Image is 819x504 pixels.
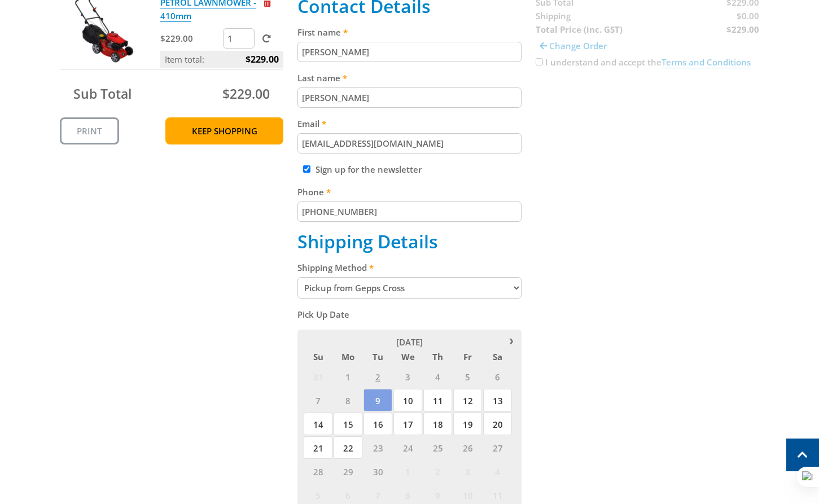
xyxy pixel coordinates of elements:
[297,261,522,274] label: Shipping Method
[423,349,452,364] span: Th
[297,71,522,85] label: Last name
[423,389,452,411] span: 11
[363,413,392,435] span: 16
[393,436,422,459] span: 24
[423,365,452,388] span: 4
[297,42,522,62] input: Please enter your first name.
[304,389,332,411] span: 7
[160,32,221,45] p: $229.00
[453,349,482,364] span: Fr
[334,460,362,483] span: 29
[297,231,522,252] h2: Shipping Details
[297,117,522,130] label: Email
[304,413,332,435] span: 14
[297,133,522,154] input: Please enter your email address.
[316,164,422,175] label: Sign up for the newsletter
[363,365,392,388] span: 2
[423,436,452,459] span: 25
[393,460,422,483] span: 1
[483,349,512,364] span: Sa
[246,51,279,68] span: $229.00
[297,25,522,39] label: First name
[483,413,512,435] span: 20
[363,389,392,411] span: 9
[363,460,392,483] span: 30
[363,349,392,364] span: Tu
[453,460,482,483] span: 3
[423,413,452,435] span: 18
[297,308,522,321] label: Pick Up Date
[60,117,119,144] a: Print
[483,389,512,411] span: 13
[334,436,362,459] span: 22
[297,277,522,299] select: Please select a shipping method.
[297,185,522,199] label: Phone
[393,389,422,411] span: 10
[423,460,452,483] span: 2
[453,389,482,411] span: 12
[393,349,422,364] span: We
[73,85,132,103] span: Sub Total
[483,365,512,388] span: 6
[483,460,512,483] span: 4
[334,413,362,435] span: 15
[304,460,332,483] span: 28
[222,85,270,103] span: $229.00
[304,365,332,388] span: 31
[160,51,283,68] p: Item total:
[297,201,522,222] input: Please enter your telephone number.
[165,117,283,144] a: Keep Shopping
[453,413,482,435] span: 19
[453,365,482,388] span: 5
[396,336,423,348] span: [DATE]
[334,365,362,388] span: 1
[334,389,362,411] span: 8
[297,87,522,108] input: Please enter your last name.
[304,349,332,364] span: Su
[334,349,362,364] span: Mo
[483,436,512,459] span: 27
[393,365,422,388] span: 3
[453,436,482,459] span: 26
[363,436,392,459] span: 23
[304,436,332,459] span: 21
[393,413,422,435] span: 17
